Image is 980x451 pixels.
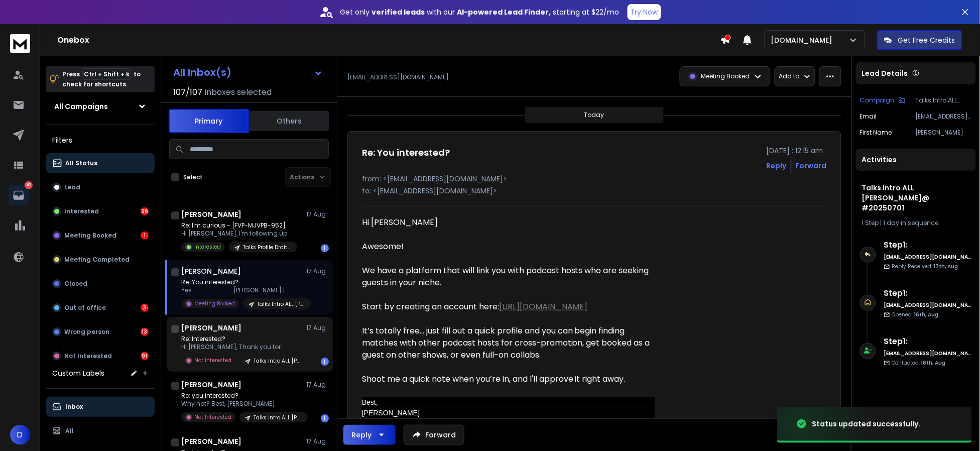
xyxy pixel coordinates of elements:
[306,381,329,389] p: 17 Aug
[46,153,155,173] button: All Status
[181,221,297,230] p: Re: I'm curious - [FVP-MJVPB-952]
[9,185,29,205] a: 142
[173,86,202,98] span: 107 / 107
[46,96,155,117] button: All Campaigns
[934,263,958,270] span: 17th, Aug
[181,343,302,351] p: Hi [PERSON_NAME], Thank you for
[64,256,130,264] p: Meeting Completed
[165,62,331,82] button: All Inbox(s)
[884,239,972,251] h6: Step 1 :
[362,216,655,429] div: Hi [PERSON_NAME] Awesome! We have a platform that will link you with podcast hosts who are seekin...
[457,7,551,17] strong: AI-powered Lead Finder,
[862,183,970,213] h1: Talks Intro ALL [PERSON_NAME]@ #20250701
[194,357,231,364] p: Not Interested
[52,368,104,378] h3: Custom Labels
[362,186,827,196] p: to: <[EMAIL_ADDRESS][DOMAIN_NAME]>
[343,425,396,445] button: Reply
[306,437,329,445] p: 17 Aug
[181,209,241,219] h1: [PERSON_NAME]
[499,301,588,312] a: [URL][DOMAIN_NAME]
[921,359,946,367] span: 16th, Aug
[141,304,149,312] div: 3
[46,421,155,441] button: All
[64,352,112,360] p: Not Interested
[254,414,302,421] p: Talks Intro ALL [PERSON_NAME]@ #20250701
[64,183,80,191] p: Lead
[347,73,449,81] p: [EMAIL_ADDRESS][DOMAIN_NAME]
[141,207,149,215] div: 36
[812,419,921,429] div: Status updated successfully.
[860,112,877,121] p: Email
[914,311,939,318] span: 16th, Aug
[169,109,249,133] button: Primary
[916,96,972,104] p: Talks Intro ALL [PERSON_NAME]@ #20250701
[860,129,892,137] p: First Name
[767,146,827,156] p: [DATE] : 12:15 am
[860,96,895,104] p: Campaign
[183,173,203,181] label: Select
[54,101,108,111] h1: All Campaigns
[779,72,800,80] p: Add to
[767,161,787,171] button: Reply
[181,392,302,400] p: Re: you interested?
[243,244,291,251] p: Talks Profile Draft Host Reengage
[892,359,946,367] p: Contacted
[884,218,939,227] span: 1 day in sequence
[892,263,958,270] p: Reply Received
[862,68,908,78] p: Lead Details
[898,35,955,45] p: Get Free Credits
[181,266,241,276] h1: [PERSON_NAME]
[628,4,661,20] button: Try Now
[46,298,155,318] button: Out of office3
[340,7,620,17] p: Get only with our starting at $22/mo
[181,335,302,343] p: Re: Interested?
[194,243,221,251] p: Interested
[884,301,972,309] h6: [EMAIL_ADDRESS][DOMAIN_NAME]
[181,436,241,446] h1: [PERSON_NAME]
[10,425,30,445] button: D
[892,311,939,318] p: Opened
[194,413,231,421] p: Not Interested
[173,67,231,77] h1: All Inbox(s)
[862,219,970,227] div: |
[46,225,155,246] button: Meeting Booked1
[362,174,827,184] p: from: <[EMAIL_ADDRESS][DOMAIN_NAME]>
[249,110,329,132] button: Others
[884,253,972,261] h6: [EMAIL_ADDRESS][DOMAIN_NAME]
[46,250,155,270] button: Meeting Completed
[181,380,241,390] h1: [PERSON_NAME]
[701,72,750,80] p: Meeting Booked
[64,328,109,336] p: Wrong person
[856,149,976,171] div: Activities
[64,280,87,288] p: Closed
[372,7,425,17] strong: verified leads
[65,159,97,167] p: All Status
[204,86,272,98] h3: Inboxes selected
[862,218,879,227] span: 1 Step
[181,286,302,294] p: Yes ----------- [PERSON_NAME] |
[46,133,155,147] h3: Filters
[306,324,329,332] p: 17 Aug
[257,300,305,308] p: Talks Intro ALL [PERSON_NAME]@ #20250701
[46,322,155,342] button: Wrong person13
[404,425,464,445] button: Forward
[62,69,141,89] p: Press to check for shortcuts.
[321,414,329,422] div: 1
[57,34,720,46] h1: Onebox
[884,335,972,348] h6: Step 1 :
[10,34,30,53] img: logo
[877,30,962,50] button: Get Free Credits
[46,177,155,197] button: Lead
[181,400,302,408] p: Why not? Best, [PERSON_NAME]
[306,210,329,218] p: 17 Aug
[631,7,658,17] p: Try Now
[321,244,329,252] div: 1
[584,111,604,119] p: Today
[46,201,155,221] button: Interested36
[916,129,972,137] p: [PERSON_NAME]
[141,352,149,360] div: 91
[884,350,972,357] h6: [EMAIL_ADDRESS][DOMAIN_NAME]
[362,146,450,160] h1: Re: You interested?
